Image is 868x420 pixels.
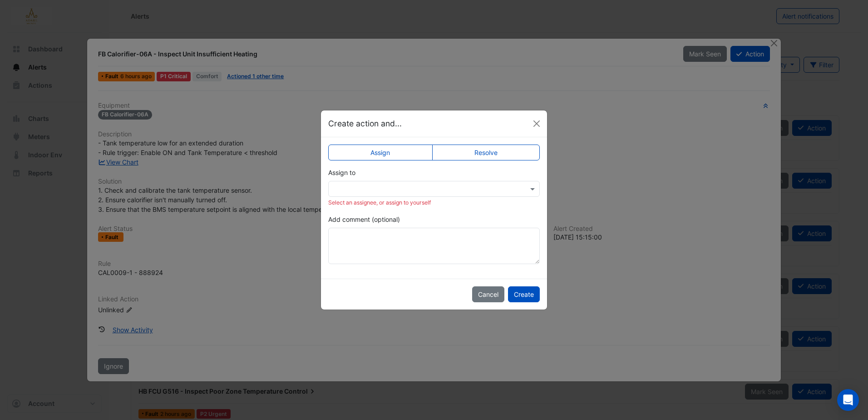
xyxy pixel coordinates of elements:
[508,286,540,302] button: Create
[328,199,540,207] div: Select an assignee, or assign to yourself
[472,286,504,302] button: Cancel
[432,145,540,160] label: Resolve
[328,145,433,160] label: Assign
[328,168,355,177] label: Assign to
[837,389,859,411] div: Open Intercom Messenger
[530,117,543,130] button: Close
[328,215,400,224] label: Add comment (optional)
[328,118,402,130] h5: Create action and...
